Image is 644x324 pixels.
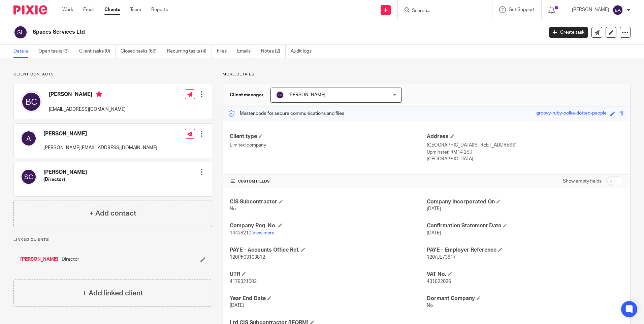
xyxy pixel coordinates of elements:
p: [GEOGRAPHIC_DATA] [427,156,623,162]
a: Notes (2) [261,45,286,58]
span: Director [62,256,79,263]
a: View more [252,231,275,235]
a: Audit logs [291,45,317,58]
a: Email [83,6,94,13]
span: [DATE] [230,303,244,308]
label: Show empty fields [563,178,602,185]
h4: Company Reg. No. [230,222,426,229]
span: 4179321002 [230,279,257,284]
img: svg%3E [21,130,37,147]
a: Client tasks (0) [79,45,116,58]
a: Clients [104,6,120,13]
a: Recurring tasks (4) [167,45,212,58]
span: 14428210 [230,231,251,235]
h4: [PERSON_NAME] [43,169,87,176]
img: svg%3E [276,91,284,99]
span: 431822026 [427,279,451,284]
h4: [PERSON_NAME] [49,91,126,99]
h4: CIS Subcontractor [230,198,426,205]
h4: UTR [230,271,426,278]
h4: PAYE - Accounts Office Ref. [230,247,426,254]
a: Reports [151,6,168,13]
h4: Address [427,133,623,140]
img: svg%3E [21,169,37,185]
p: [PERSON_NAME] [572,6,609,13]
h4: + Add contact [89,208,136,219]
a: Closed tasks (69) [121,45,162,58]
a: Emails [237,45,256,58]
h4: Company Incorporated On [427,198,623,205]
a: Team [130,6,141,13]
img: svg%3E [612,5,623,15]
p: [PERSON_NAME][EMAIL_ADDRESS][DOMAIN_NAME] [43,144,157,151]
a: [PERSON_NAME] [20,256,58,263]
p: Limited company [230,142,426,149]
span: 120PF03103812 [230,255,265,260]
h4: PAYE - Employer Reference [427,247,623,254]
p: More details [223,72,631,77]
h2: Spaces Services Ltd [33,29,438,36]
h5: (Director) [43,176,87,183]
p: [EMAIL_ADDRESS][DOMAIN_NAME] [49,106,126,113]
p: Upminster, RM14 2SJ [427,149,623,156]
p: [GEOGRAPHIC_DATA][STREET_ADDRESS] [427,142,623,149]
p: Master code for secure communications and files [228,110,344,117]
img: svg%3E [13,25,28,39]
h4: Confirmation Statement Date [427,222,623,229]
span: Get Support [509,7,535,12]
h4: Year End Date [230,295,426,302]
a: Create task [549,27,588,38]
h4: VAT No. [427,271,623,278]
p: Client contacts [13,72,212,77]
i: Primary [96,91,102,98]
h4: [PERSON_NAME] [43,130,157,137]
a: Details [13,45,33,58]
h3: Client manager [230,92,264,98]
a: Open tasks (3) [38,45,74,58]
h4: Dormant Company [427,295,623,302]
img: svg%3E [21,91,42,112]
a: Work [62,6,73,13]
a: Files [217,45,232,58]
span: No [230,206,236,211]
span: No [427,303,433,308]
h4: Client type [230,133,426,140]
span: [DATE] [427,231,441,235]
span: [DATE] [427,206,441,211]
input: Search [411,8,472,14]
h4: + Add linked client [83,288,143,298]
div: groovy-ruby-polka-dotted-people [536,110,607,118]
h4: CUSTOM FIELDS [230,179,426,184]
p: Linked clients [13,237,212,242]
span: [PERSON_NAME] [288,93,325,97]
span: 120/UE73817 [427,255,456,260]
img: Pixie [13,5,47,14]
